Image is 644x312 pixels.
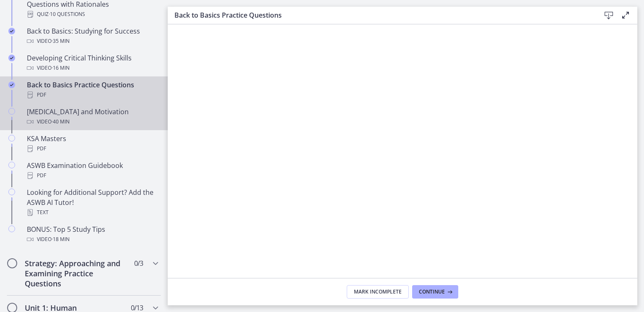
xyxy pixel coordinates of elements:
div: Quiz [27,9,158,19]
div: Text [27,207,158,218]
i: Completed [8,55,15,61]
span: · 16 min [52,63,70,73]
i: Completed [8,28,15,34]
div: PDF [27,170,158,181]
span: · 40 min [52,117,70,127]
div: PDF [27,90,158,100]
div: KSA Masters [27,134,158,154]
div: BONUS: Top 5 Study Tips [27,224,158,244]
div: ASWB Examination Guidebook [27,160,158,181]
button: Continue [412,285,458,299]
span: 0 / 3 [134,258,143,268]
button: Mark Incomplete [347,285,409,299]
div: Back to Basics Practice Questions [27,80,158,100]
div: Video [27,117,158,127]
div: Developing Critical Thinking Skills [27,53,158,73]
div: [MEDICAL_DATA] and Motivation [27,107,158,127]
div: Video [27,36,158,46]
div: Video [27,63,158,73]
div: Video [27,234,158,244]
span: Continue [419,288,445,295]
span: · 10 Questions [49,9,85,19]
span: · 35 min [52,36,70,46]
i: Completed [8,81,15,88]
h2: Strategy: Approaching and Examining Practice Questions [25,258,127,288]
span: · 18 min [52,234,70,244]
span: Mark Incomplete [354,288,402,295]
div: Back to Basics: Studying for Success [27,26,158,46]
div: Looking for Additional Support? Add the ASWB AI Tutor! [27,187,158,218]
h3: Back to Basics Practice Questions [174,10,587,20]
div: PDF [27,144,158,154]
